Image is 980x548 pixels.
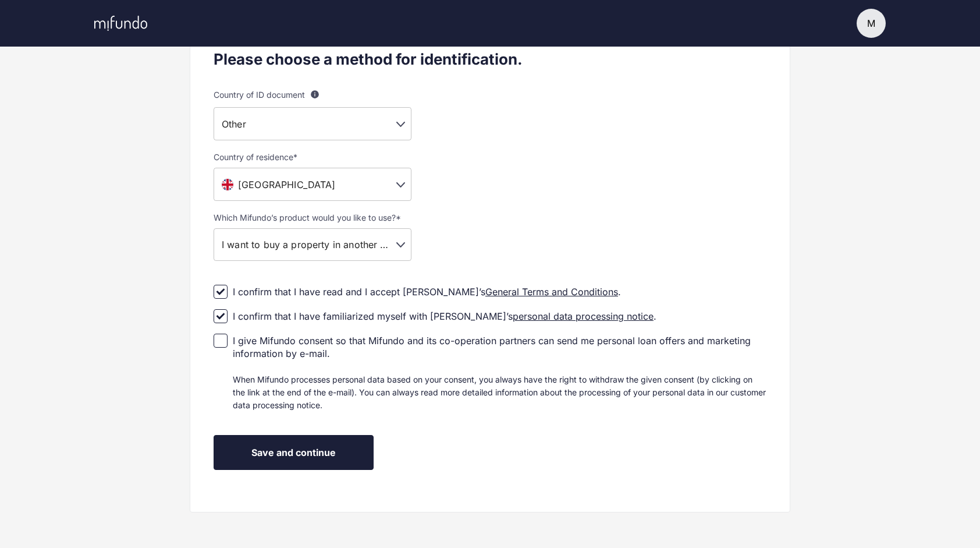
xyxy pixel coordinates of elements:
[233,374,766,410] span: When Mifundo processes personal data based on your consent, you always have the right to withdraw...
[857,9,886,38] button: M
[233,285,621,298] div: I confirm that I have read and I accept [PERSON_NAME]’s .
[214,152,411,162] label: Country of residence *
[214,107,411,140] div: Other
[233,310,656,323] div: I confirm that I have familiarized myself with [PERSON_NAME]’s .
[219,176,236,193] img: gb.svg
[214,50,766,69] div: Please choose a method for identification.
[214,168,411,201] div: [GEOGRAPHIC_DATA]
[251,447,336,458] span: Save and continue
[214,228,411,261] div: I want to buy a property in another country
[222,118,246,130] span: Other
[485,286,618,298] a: General Terms and Conditions
[238,179,336,190] span: [GEOGRAPHIC_DATA]
[214,87,411,101] label: Country of ID document
[214,213,411,222] label: Which Mifundo’s product would you like to use? *
[214,435,374,470] button: Save and continue
[513,310,654,322] a: personal data processing notice
[233,328,766,416] div: I give Mifundo consent so that Mifundo and its co-operation partners can send me personal loan of...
